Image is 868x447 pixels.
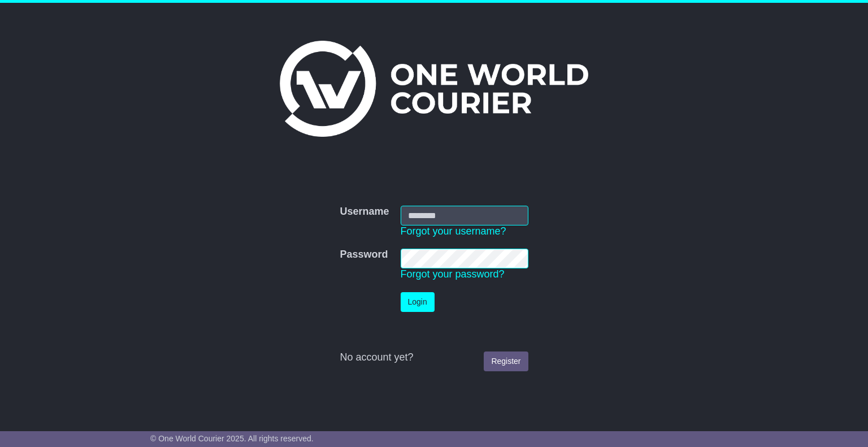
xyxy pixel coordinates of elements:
[340,351,528,364] div: No account yet?
[150,434,314,443] span: © One World Courier 2025. All rights reserved.
[401,292,435,312] button: Login
[401,268,505,280] a: Forgot your password?
[484,351,528,371] a: Register
[401,225,506,237] a: Forgot your username?
[340,249,388,261] label: Password
[280,41,588,137] img: One World
[340,206,389,218] label: Username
